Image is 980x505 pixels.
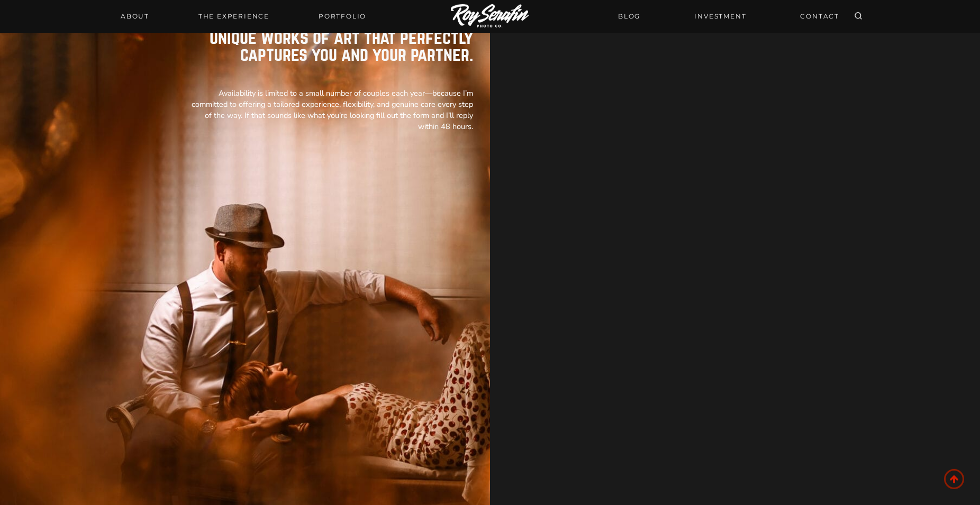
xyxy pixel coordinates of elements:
[612,7,846,25] nav: Secondary Navigation
[851,9,866,24] button: View Search Form
[688,7,752,25] a: INVESTMENT
[794,7,846,25] a: CONTACT
[185,88,473,132] p: Availability is limited to a small number of couples each year—because I’m committed to offering ...
[185,25,473,63] p: Unique works of art that perfectly captures you and your partner.
[944,469,964,489] a: Scroll to top
[114,9,373,24] nav: Primary Navigation
[312,9,373,24] a: Portfolio
[451,4,529,29] img: Logo of Roy Serafin Photo Co., featuring stylized text in white on a light background, representi...
[192,9,276,24] a: THE EXPERIENCE
[612,7,647,25] a: BLOG
[114,9,156,24] a: About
